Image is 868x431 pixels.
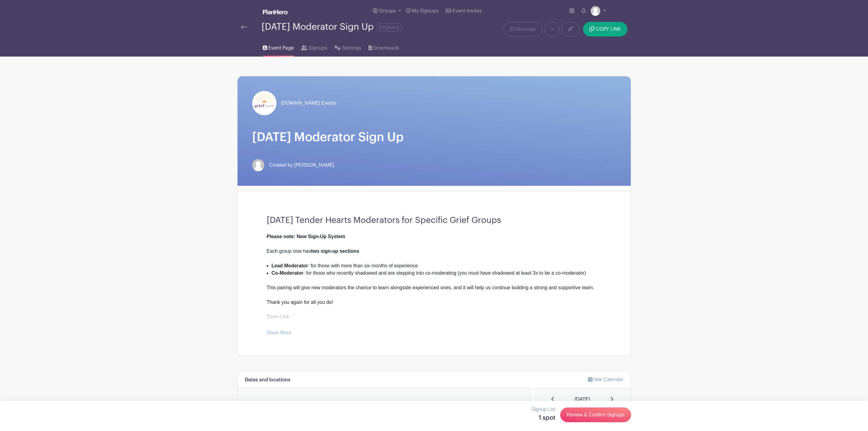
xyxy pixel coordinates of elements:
a: [URL][DOMAIN_NAME] [267,322,318,327]
span: [DOMAIN_NAME] Events [281,99,336,107]
button: COPY LINK [583,22,627,36]
a: Message [503,22,542,36]
p: Signup List [531,406,555,413]
img: back-arrow-29a5d9b10d5bd6ae65dc969a981735edf675c4d7a1fe02e03b50dbd4ba3cdb55.svg [241,25,247,29]
h6: Dates and locations [245,377,290,383]
img: grief-logo-planhero.png [252,91,276,115]
div: Each group now has [267,248,602,262]
strong: two sign-up sections [311,249,359,254]
strong: Co-Moderator [272,270,304,276]
span: Event Invites [452,9,482,13]
span: Settings [342,44,361,52]
span: My Signups [412,9,439,13]
a: Downloads [369,37,399,57]
strong: Lead Moderator [272,263,308,268]
li: : for those with more than six months of experience [272,262,602,269]
a: Hide Calendar [588,377,623,382]
span: Message [516,26,536,33]
a: Show More [267,330,291,338]
span: Created by [PERSON_NAME] [269,162,334,169]
div: This pairing will give new moderators the chance to learn alongside experienced ones, and it will... [267,284,602,335]
img: default-ce2991bfa6775e67f084385cd625a349d9dcbb7a52a09fb2fda1e96e2d18dcdb.png [252,159,264,171]
span: Downloads [373,44,399,52]
a: Event Page [263,37,294,57]
span: Event Page [268,44,294,52]
img: default-ce2991bfa6775e67f084385cd625a349d9dcbb7a52a09fb2fda1e96e2d18dcdb.png [591,6,600,16]
h1: [DATE] Moderator Sign Up [252,130,616,144]
img: logo_white-6c42ec7e38ccf1d336a20a19083b03d10ae64f83f12c07503d8b9e83406b4c7d.svg [263,9,288,14]
div: [DATE] Moderator Sign Up [262,22,402,32]
h3: [DATE] Tender Hearts Moderators for Specific Grief Groups [267,215,602,226]
span: Ongoing [376,23,402,31]
span: Signups [308,44,327,52]
h5: 1 spot [531,414,555,422]
span: Groups [379,9,396,13]
span: COPY LINK [596,27,621,32]
strong: Please note: New Sign-Up System [267,234,345,239]
a: Settings [335,37,361,57]
a: Signups [301,37,327,57]
li: : for those who recently shadowed and are stepping into co-moderating (you must have shadowed at ... [272,269,602,284]
span: [DATE] [575,396,590,403]
a: Review & Confirm Signups [560,408,631,422]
